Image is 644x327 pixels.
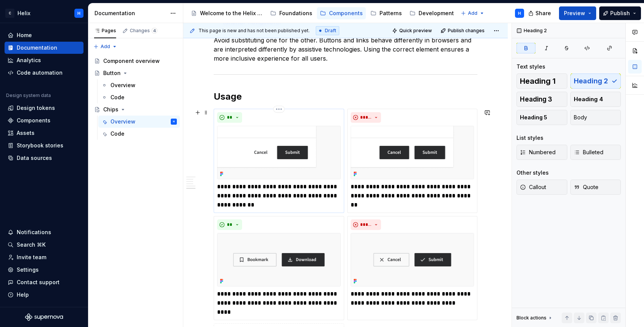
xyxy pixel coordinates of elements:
[520,183,546,191] span: Callout
[516,134,543,142] div: List styles
[17,142,63,149] div: Storybook stories
[98,91,180,103] a: Code
[520,95,552,103] span: Heading 3
[574,95,603,103] span: Heading 4
[110,130,124,138] div: Code
[2,5,87,21] button: CHelixH
[17,278,60,286] div: Contact support
[5,67,83,79] a: Code automation
[5,289,83,301] button: Help
[5,42,83,54] a: Documentation
[325,28,336,34] span: Draft
[570,110,621,125] button: Body
[98,128,180,140] a: Code
[173,118,175,125] div: H
[574,183,598,191] span: Quote
[535,9,551,17] span: Share
[5,152,83,164] a: Data sources
[5,102,83,114] a: Design tokens
[5,251,83,263] a: Invite team
[379,9,402,17] div: Patterns
[110,81,135,89] div: Overview
[438,25,488,36] button: Publish changes
[516,315,546,321] div: Block actions
[516,63,545,70] div: Text styles
[17,129,35,137] div: Assets
[98,116,180,128] a: OverviewH
[17,291,29,299] div: Help
[91,41,120,52] button: Add
[5,127,83,139] a: Assets
[599,6,641,20] button: Publish
[610,9,630,17] span: Publish
[91,55,180,140] div: Page tree
[448,28,485,34] span: Publish changes
[570,92,621,107] button: Heading 4
[520,114,547,121] span: Heading 5
[419,9,454,17] div: Development
[5,114,83,127] a: Components
[91,55,180,67] a: Component overview
[559,6,596,20] button: Preview
[25,313,63,321] svg: Supernova Logo
[516,313,553,323] div: Block actions
[5,276,83,288] button: Contact support
[5,29,83,41] a: Home
[5,264,83,276] a: Settings
[516,169,549,177] div: Other styles
[217,233,341,286] img: 28a13a0b-38b4-4568-bcba-51aa275468bc.png
[17,253,46,261] div: Invite team
[516,180,567,195] button: Callout
[110,118,135,125] div: Overview
[351,233,474,286] img: 0a428df0-f908-4409-9b88-7680188e2f90.png
[17,104,55,112] div: Design tokens
[516,74,567,89] button: Heading 1
[570,145,621,160] button: Bulleted
[406,7,457,19] a: Development
[17,154,52,162] div: Data sources
[103,69,121,77] div: Button
[516,92,567,107] button: Heading 3
[5,9,14,18] div: C
[351,126,474,179] img: 77c3e1b6-7d9f-49a1-89aa-1b89c6fae94f.png
[329,9,363,17] div: Components
[564,9,585,17] span: Preview
[17,69,63,77] div: Code automation
[130,28,157,34] div: Changes
[574,149,603,156] span: Bulleted
[518,10,521,16] div: H
[91,103,180,116] a: Chips
[200,9,263,17] div: Welcome to the Helix Design System
[91,67,180,79] a: Button
[6,92,51,99] div: Design system data
[399,28,432,34] span: Quick preview
[217,126,341,179] img: 8e4f180a-1d2d-4a13-b3f4-dc11dced0558.png
[5,139,83,152] a: Storybook stories
[570,180,621,195] button: Quote
[188,7,266,19] a: Welcome to the Helix Design System
[524,6,556,20] button: Share
[574,114,587,121] span: Body
[151,28,157,34] span: 4
[458,8,487,19] button: Add
[77,10,80,16] div: H
[367,7,405,19] a: Patterns
[214,91,477,103] h2: Usage
[103,57,160,65] div: Component overview
[214,36,477,63] p: Avoid substituting one for the other. Buttons and links behave differently in browsers and are in...
[5,239,83,251] button: Search ⌘K
[516,110,567,125] button: Heading 5
[101,44,110,50] span: Add
[17,44,57,52] div: Documentation
[198,28,310,34] span: This page is new and has not been published yet.
[267,7,315,19] a: Foundations
[17,228,51,236] div: Notifications
[103,106,118,113] div: Chips
[317,7,366,19] a: Components
[110,94,124,101] div: Code
[17,31,32,39] div: Home
[468,10,477,16] span: Add
[188,6,457,21] div: Page tree
[520,149,556,156] span: Numbered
